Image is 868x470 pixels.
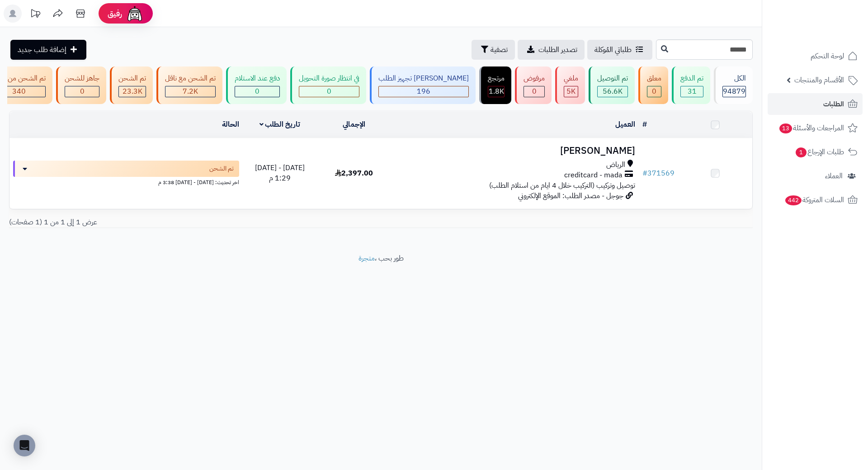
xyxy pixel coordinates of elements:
[108,8,122,19] span: رفيق
[491,44,508,55] span: تصفية
[688,86,697,97] span: 31
[18,44,66,55] span: إضافة طلب جديد
[712,66,755,104] a: الكل94879
[598,86,627,97] div: 56583
[768,117,863,139] a: المراجعات والأسئلة13
[825,170,843,182] span: العملاء
[2,217,381,228] div: عرض 1 إلى 1 من 1 (1 صفحات)
[587,40,652,60] a: طلباتي المُوكلة
[299,73,359,84] div: في انتظار صورة التحويل
[224,66,288,104] a: دفع عند الاستلام 0
[642,168,675,179] a: #371569
[343,119,365,130] a: الإجمالي
[209,164,234,173] span: تم الشحن
[417,86,430,97] span: 196
[538,44,577,55] span: تصدير الطلبات
[488,86,504,97] div: 1810
[108,66,155,104] a: تم الشحن 23.3K
[378,73,469,84] div: [PERSON_NAME] تجهيز الطلب
[235,86,279,97] div: 0
[359,253,375,264] a: متجرة
[723,86,745,97] span: 94879
[235,73,280,84] div: دفع عند الاستلام
[288,66,368,104] a: في انتظار صورة التحويل 0
[155,66,224,104] a: تم الشحن مع ناقل 7.2K
[768,165,863,187] a: العملاء
[768,45,863,67] a: لوحة التحكم
[564,86,578,97] div: 4969
[123,86,142,97] span: 23.3K
[587,66,637,104] a: تم التوصيل 56.6K
[477,66,513,104] a: مرتجع 1.8K
[327,86,331,97] span: 0
[532,86,537,97] span: 0
[642,119,647,130] a: #
[472,40,515,60] button: تصفية
[722,73,746,84] div: الكل
[768,141,863,163] a: طلبات الإرجاع1
[395,146,635,156] h3: [PERSON_NAME]
[564,170,623,180] span: creditcard - mada
[14,435,35,456] div: Open Intercom Messenger
[603,86,623,97] span: 56.6K
[12,86,26,97] span: 340
[597,73,628,84] div: تم التوصيل
[299,86,359,97] div: 0
[680,73,703,84] div: تم الدفع
[119,86,146,97] div: 23349
[795,146,844,158] span: طلبات الإرجاع
[165,86,215,97] div: 7223
[779,123,793,134] span: 13
[594,44,632,55] span: طلباتي المُوكلة
[259,119,301,130] a: تاريخ الطلب
[489,180,635,191] span: توصيل وتركيب (التركيب خلال 4 ايام من استلام الطلب)
[368,66,477,104] a: [PERSON_NAME] تجهيز الطلب 196
[118,73,146,84] div: تم الشحن
[24,5,47,25] a: تحديثات المنصة
[652,86,656,97] span: 0
[768,93,863,115] a: الطلبات
[795,147,807,158] span: 1
[647,73,661,84] div: معلق
[126,5,144,23] img: ai-face.png
[54,66,108,104] a: جاهز للشحن 0
[778,122,844,134] span: المراجعات والأسئلة
[10,40,86,60] a: إضافة طلب جديد
[255,86,259,97] span: 0
[524,73,545,84] div: مرفوض
[518,190,623,201] span: جوجل - مصدر الطلب: الموقع الإلكتروني
[681,86,703,97] div: 31
[768,189,863,211] a: السلات المتروكة442
[222,119,239,130] a: الحالة
[564,73,578,84] div: ملغي
[553,66,587,104] a: ملغي 5K
[65,86,99,97] div: 0
[784,194,844,206] span: السلات المتروكة
[379,86,468,97] div: 196
[488,73,505,84] div: مرتجع
[524,86,544,97] div: 0
[642,168,647,179] span: #
[647,86,661,97] div: 0
[807,14,859,33] img: logo-2.png
[183,86,198,97] span: 7.2K
[518,40,585,60] a: تصدير الطلبات
[637,66,670,104] a: معلق 0
[255,162,305,184] span: [DATE] - [DATE] 1:29 م
[794,74,844,86] span: الأقسام والمنتجات
[489,86,504,97] span: 1.8K
[785,195,802,206] span: 442
[65,73,99,84] div: جاهز للشحن
[335,168,373,179] span: 2,397.00
[823,98,844,110] span: الطلبات
[670,66,712,104] a: تم الدفع 31
[811,50,844,62] span: لوحة التحكم
[513,66,553,104] a: مرفوض 0
[13,177,239,186] div: اخر تحديث: [DATE] - [DATE] 3:38 م
[615,119,635,130] a: العميل
[606,160,625,170] span: الرياض
[566,86,576,97] span: 5K
[165,73,216,84] div: تم الشحن مع ناقل
[80,86,85,97] span: 0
